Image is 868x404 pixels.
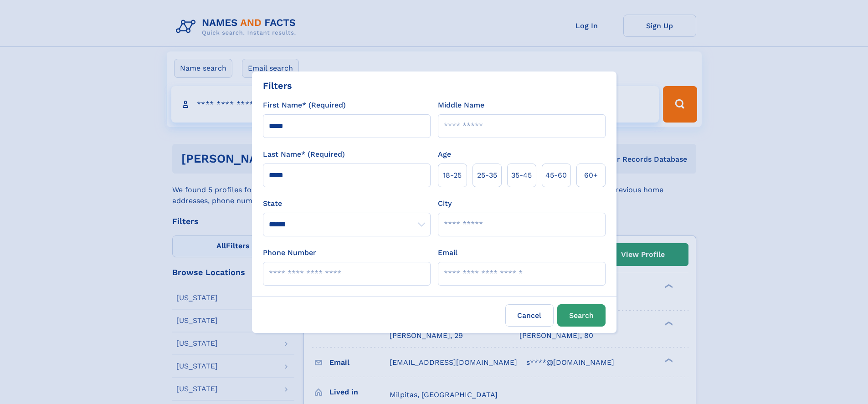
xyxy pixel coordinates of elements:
[263,198,431,209] label: State
[438,247,457,258] label: Email
[438,198,452,209] label: City
[505,304,554,327] label: Cancel
[477,170,497,181] span: 25‑35
[545,170,567,181] span: 45‑60
[511,170,532,181] span: 35‑45
[263,100,346,111] label: First Name* (Required)
[263,149,345,160] label: Last Name* (Required)
[438,100,484,111] label: Middle Name
[263,247,316,258] label: Phone Number
[263,79,292,92] div: Filters
[557,304,606,327] button: Search
[438,149,451,160] label: Age
[443,170,462,181] span: 18‑25
[584,170,598,181] span: 60+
